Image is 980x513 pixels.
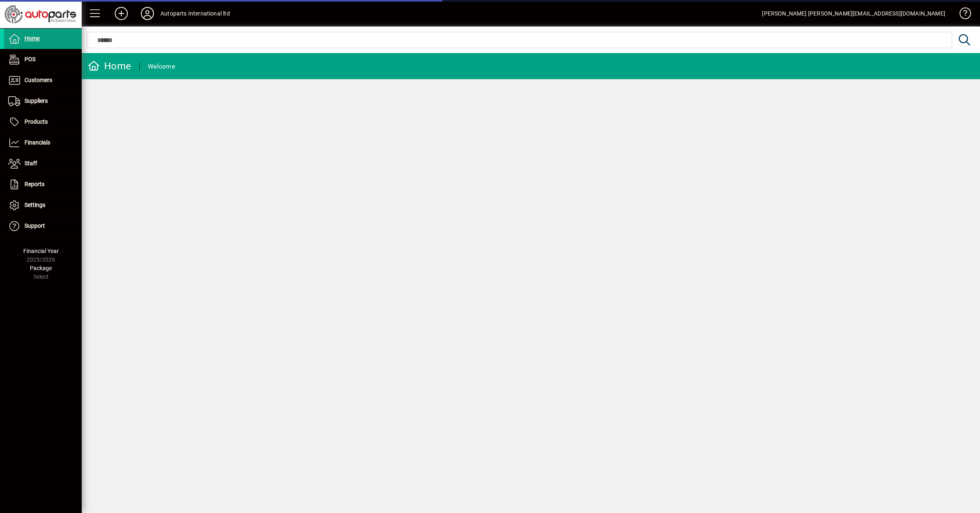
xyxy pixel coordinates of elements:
span: Home [24,35,40,42]
a: Suppliers [4,91,82,111]
span: Support [24,222,45,229]
span: Financials [24,139,50,146]
a: Financials [4,133,82,153]
div: [PERSON_NAME] [PERSON_NAME][EMAIL_ADDRESS][DOMAIN_NAME] [762,7,945,20]
a: Customers [4,70,82,91]
div: Home [88,60,131,73]
a: Products [4,112,82,132]
span: Settings [24,202,45,208]
span: Financial Year [23,248,59,254]
a: Reports [4,174,82,195]
span: POS [24,56,36,62]
span: Reports [24,181,45,187]
button: Profile [134,6,160,21]
a: POS [4,49,82,70]
div: Autoparts International ltd [160,7,230,20]
span: Staff [24,160,37,167]
a: Knowledge Base [953,2,970,28]
span: Package [30,265,52,271]
button: Add [108,6,134,21]
div: Welcome [148,60,175,73]
a: Staff [4,153,82,174]
span: Products [24,118,48,125]
span: Customers [24,77,52,83]
a: Support [4,216,82,236]
a: Settings [4,195,82,215]
span: Suppliers [24,98,48,104]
